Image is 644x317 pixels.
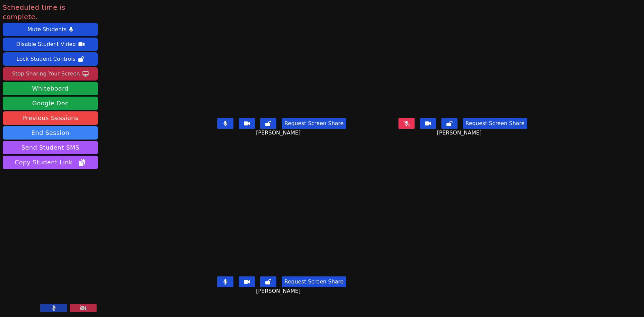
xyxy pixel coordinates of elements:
[3,3,98,21] span: Scheduled time is complete.
[16,39,75,50] div: Disable Student Video
[256,287,302,295] span: [PERSON_NAME]
[3,23,98,36] button: Mute Students
[3,52,98,66] button: Lock Student Controls
[282,276,346,287] button: Request Screen Share
[3,141,98,154] button: Send Student SMS
[3,97,98,110] a: Google Doc
[3,38,98,51] button: Disable Student Video
[3,82,98,95] button: Whiteboard
[3,126,98,140] button: End Session
[3,67,98,81] button: Stop Sharing Your Screen
[3,156,98,169] button: Copy Student Link
[28,24,66,35] div: Mute Students
[282,118,346,129] button: Request Screen Share
[463,118,527,129] button: Request Screen Share
[437,129,483,137] span: [PERSON_NAME]
[3,111,98,125] a: Previous Sessions
[12,68,80,79] div: Stop Sharing Your Screen
[256,129,302,137] span: [PERSON_NAME]
[16,54,75,64] div: Lock Student Controls
[15,158,86,167] span: Copy Student Link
